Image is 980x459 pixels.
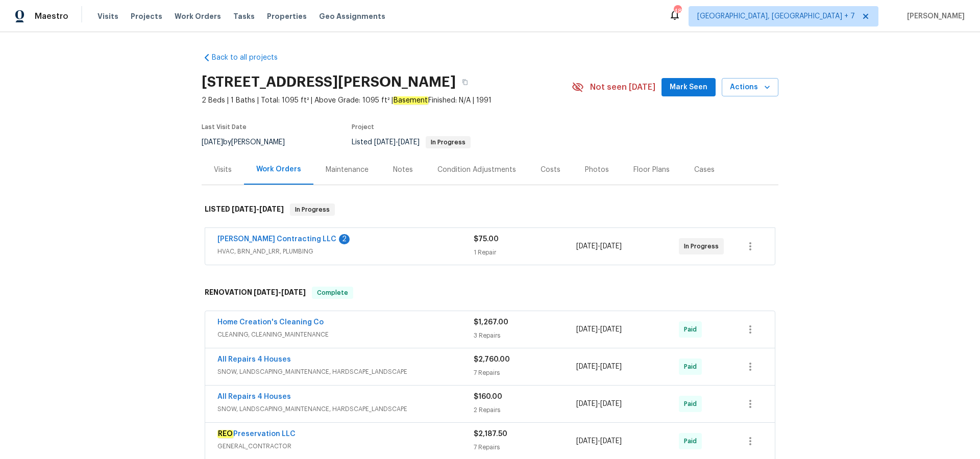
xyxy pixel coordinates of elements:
h6: RENOVATION [205,287,306,299]
span: Last Visit Date [202,124,247,130]
span: Not seen [DATE] [590,82,655,92]
span: Project [352,124,374,130]
span: Complete [313,288,352,298]
span: [DATE] [202,139,223,146]
span: [DATE] [576,438,598,445]
span: [DATE] [259,206,284,213]
span: [DATE] [254,289,278,296]
span: Visits [97,11,118,21]
span: [DATE] [398,139,420,146]
span: Work Orders [175,11,221,21]
div: 2 [339,234,350,244]
span: [GEOGRAPHIC_DATA], [GEOGRAPHIC_DATA] + 7 [697,11,855,21]
span: Tasks [233,13,255,20]
div: Cases [694,165,715,175]
div: RENOVATION [DATE]-[DATE]Complete [202,276,778,309]
span: [DATE] [600,438,622,445]
span: $75.00 [474,236,499,243]
div: 7 Repairs [474,442,576,452]
span: Paid [684,399,701,409]
div: Costs [541,165,560,175]
span: Maestro [35,11,68,21]
span: Mark Seen [670,81,707,94]
span: $2,760.00 [474,356,510,363]
span: 2 Beds | 1 Baths | Total: 1095 ft² | Above Grade: 1095 ft² | Finished: N/A | 1991 [202,95,572,106]
a: All Repairs 4 Houses [217,356,291,363]
span: - [374,139,420,146]
div: Visits [214,165,232,175]
span: - [576,241,622,251]
span: $1,267.00 [474,319,508,326]
span: SNOW, LANDSCAPING_MAINTENANCE, HARDSCAPE_LANDSCAPE [217,367,474,377]
h2: [STREET_ADDRESS][PERSON_NAME] [202,77,456,87]
span: GENERAL_CONTRACTOR [217,441,474,451]
span: [DATE] [281,289,306,296]
button: Actions [722,78,778,97]
a: Back to all projects [202,53,300,63]
span: [DATE] [232,206,256,213]
div: Maintenance [326,165,369,175]
div: Floor Plans [633,165,670,175]
span: Paid [684,436,701,446]
span: - [254,289,306,296]
a: [PERSON_NAME] Contracting LLC [217,236,336,243]
span: [DATE] [374,139,396,146]
span: In Progress [427,139,470,145]
div: Condition Adjustments [437,165,516,175]
span: Listed [352,139,471,146]
a: All Repairs 4 Houses [217,393,291,400]
span: - [576,324,622,335]
div: 7 Repairs [474,368,576,378]
span: $2,187.50 [474,430,507,438]
span: CLEANING, CLEANING_MAINTENANCE [217,329,474,340]
div: Notes [393,165,413,175]
h6: LISTED [205,203,284,216]
span: - [232,206,284,213]
span: [DATE] [576,400,598,407]
span: SNOW, LANDSCAPING_MAINTENANCE, HARDSCAPE_LANDSCAPE [217,404,474,414]
div: Work Orders [256,164,301,174]
span: [DATE] [600,243,622,250]
span: Actions [730,81,770,94]
div: Photos [585,165,609,175]
em: Basement [393,96,428,105]
span: In Progress [291,205,334,215]
div: by [PERSON_NAME] [202,136,297,148]
span: - [576,399,622,409]
span: In Progress [684,241,723,251]
a: Home Creation's Cleaning Co [217,319,324,326]
span: - [576,436,622,446]
span: Properties [267,11,307,21]
span: [PERSON_NAME] [903,11,965,21]
div: LISTED [DATE]-[DATE]In Progress [202,193,778,226]
span: Paid [684,362,701,372]
span: HVAC, BRN_AND_LRR, PLUMBING [217,246,474,257]
span: Projects [131,11,162,21]
span: [DATE] [600,363,622,370]
span: $160.00 [474,393,502,400]
div: 2 Repairs [474,405,576,415]
span: [DATE] [576,326,598,333]
span: [DATE] [600,400,622,407]
span: Paid [684,324,701,335]
span: [DATE] [576,243,598,250]
div: 1 Repair [474,247,576,258]
div: 48 [674,6,681,16]
span: - [576,362,622,372]
button: Copy Address [456,73,474,91]
em: REO [217,430,233,438]
div: 3 Repairs [474,330,576,341]
a: REOPreservation LLC [217,430,296,438]
span: [DATE] [576,363,598,370]
span: Geo Assignments [319,11,385,21]
button: Mark Seen [661,78,716,97]
span: [DATE] [600,326,622,333]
